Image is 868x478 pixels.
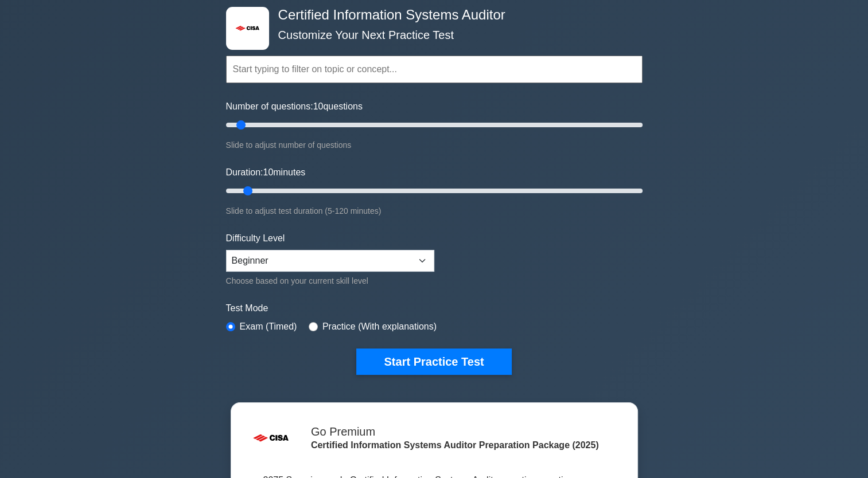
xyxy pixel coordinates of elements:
label: Difficulty Level [226,232,285,245]
label: Exam (Timed) [240,320,297,334]
span: 10 [313,101,324,111]
span: 10 [263,167,273,177]
div: Choose based on your current skill level [226,274,434,288]
div: Slide to adjust number of questions [226,138,643,152]
div: Slide to adjust test duration (5-120 minutes) [226,204,643,218]
label: Duration: minutes [226,166,306,179]
input: Start typing to filter on topic or concept... [226,56,643,83]
label: Number of questions: questions [226,100,363,113]
label: Test Mode [226,301,643,315]
label: Practice (With explanations) [322,320,437,334]
button: Start Practice Test [356,348,511,375]
h4: Certified Information Systems Auditor [274,7,586,23]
